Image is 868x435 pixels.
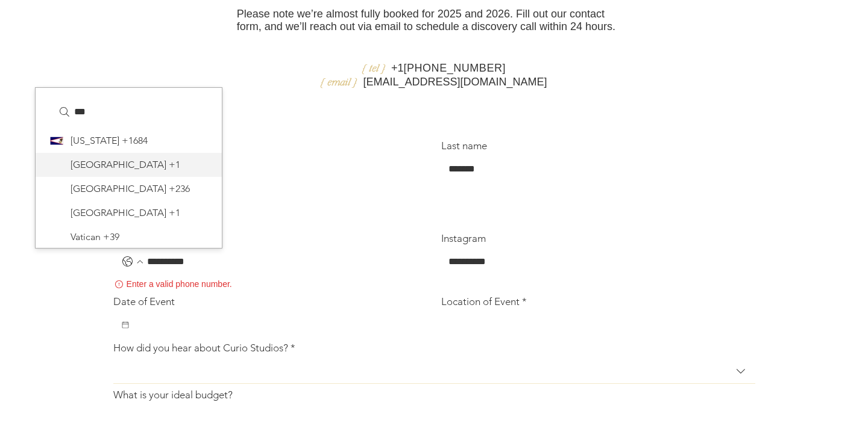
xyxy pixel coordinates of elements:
span: [PHONE_NUMBER] [403,62,506,74]
label: Date of Event [113,295,175,308]
input: Phone. Phone [145,250,420,274]
button: Date of Event [121,320,130,330]
label: Location of Event [441,295,527,308]
span: Dominican Republic [71,207,166,219]
span: +236 [169,183,190,194]
div: Enter a valid phone number. [113,279,427,291]
span: +39 [103,231,119,242]
input: First name [113,157,420,181]
input: Email [113,203,748,227]
label: Last name [441,140,487,152]
span: Vatican [71,231,101,243]
button: How did you hear about Curio Studios? [113,359,755,384]
span: +1 [169,207,180,218]
span: American Samoa [71,135,119,147]
span: +1 [169,159,180,170]
span: { email } [321,75,357,88]
input: Search [72,100,200,124]
span: Central African Republic [71,183,166,195]
span: Canada [71,159,166,171]
div: How did you hear about Curio Studios? [113,342,295,354]
input: What is your ideal budget? [113,406,748,430]
a: [EMAIL_ADDRESS][DOMAIN_NAME] [363,76,547,88]
input: Location of Event [441,313,748,337]
span: { tel } [362,61,385,74]
button: Phone. Phone. Select a country code [121,255,145,269]
input: Last name [441,157,748,181]
label: What is your ideal budget? [113,389,233,401]
span: +1684 [122,135,148,146]
label: Instagram [441,232,486,245]
input: Instagram [441,250,748,274]
div: required [113,359,755,384]
a: +1[PHONE_NUMBER] [391,62,506,74]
